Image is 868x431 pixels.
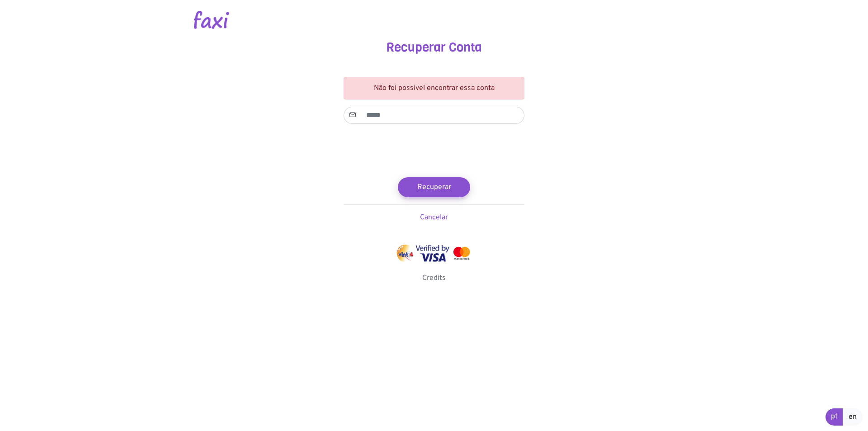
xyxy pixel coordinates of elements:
[843,408,863,426] a: en
[398,177,470,197] button: Recuperar
[826,408,843,426] a: pt
[396,245,414,262] img: vinti4
[344,77,524,99] div: Não foi possivel encontrar essa conta
[422,274,446,283] a: Credits
[451,245,472,262] img: mastercard
[183,40,685,55] h3: Recuperar Conta
[415,245,449,262] img: visa
[420,213,448,222] a: Cancelar
[365,131,503,166] iframe: reCAPTCHA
